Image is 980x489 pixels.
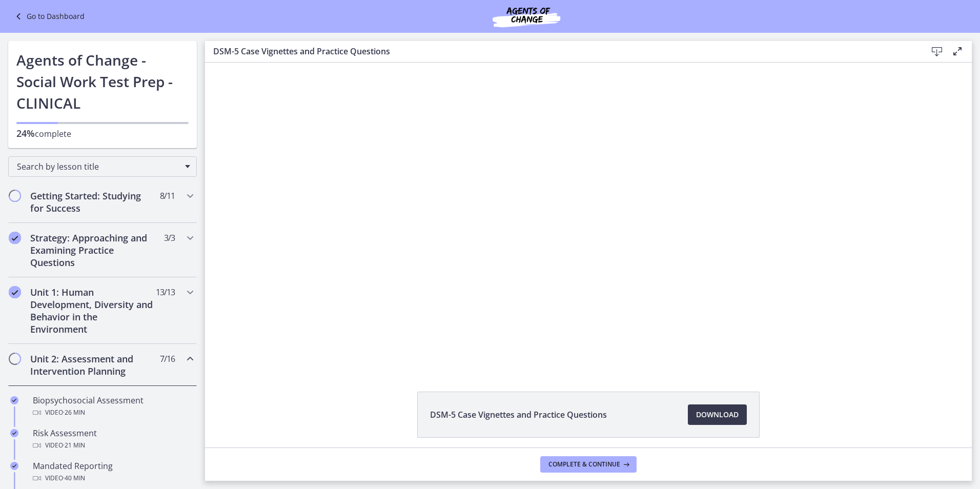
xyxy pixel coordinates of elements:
[160,353,175,365] span: 7 / 16
[12,10,85,23] a: Go to Dashboard
[156,286,175,298] span: 13 / 13
[8,156,197,177] div: Search by lesson title
[33,394,193,419] div: Biopsychosocial Assessment
[33,406,193,419] div: Video
[16,127,35,139] span: 24%
[33,439,193,452] div: Video
[63,472,85,484] span: · 40 min
[10,396,18,404] i: Completed
[33,472,193,484] div: Video
[540,456,637,473] button: Complete & continue
[30,286,155,335] h2: Unit 1: Human Development, Diversity and Behavior in the Environment
[63,439,85,452] span: · 21 min
[10,429,18,437] i: Completed
[213,45,910,57] h3: DSM-5 Case Vignettes and Practice Questions
[688,404,747,425] a: Download
[63,406,85,419] span: · 26 min
[33,427,193,452] div: Risk Assessment
[548,460,620,468] span: Complete & continue
[30,353,155,377] h2: Unit 2: Assessment and Intervention Planning
[33,460,193,484] div: Mandated Reporting
[465,4,588,29] img: Agents of Change
[30,232,155,269] h2: Strategy: Approaching and Examining Practice Questions
[164,232,175,244] span: 3 / 3
[430,409,607,421] span: DSM-5 Case Vignettes and Practice Questions
[160,190,175,202] span: 8 / 11
[9,232,21,244] i: Completed
[9,286,21,298] i: Completed
[16,49,189,114] h1: Agents of Change - Social Work Test Prep - CLINICAL
[696,409,739,421] span: Download
[10,462,18,470] i: Completed
[16,127,189,140] p: complete
[205,63,972,368] iframe: Video Lesson
[17,161,180,172] span: Search by lesson title
[30,190,155,214] h2: Getting Started: Studying for Success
